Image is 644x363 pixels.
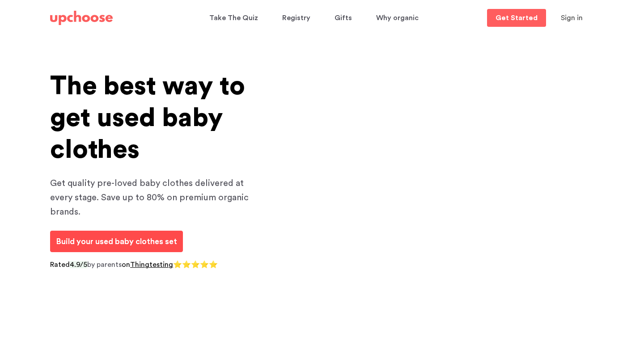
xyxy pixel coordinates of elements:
span: Why organic [376,9,419,27]
span: The best way to get used baby clothes [50,73,245,163]
p: Get Started [496,14,538,21]
a: UpChoose [50,9,113,27]
span: Registry [282,9,310,27]
img: UpChoose [50,11,113,25]
span: on [122,261,130,268]
span: ⭐⭐⭐⭐⭐ [173,261,218,268]
a: Gifts [335,9,355,27]
a: Thingtesting [130,261,173,268]
span: Rated [50,261,70,268]
span: Build your used baby clothes set [56,237,177,245]
a: Registry [282,9,313,27]
p: by parents [50,259,265,271]
a: Why organic [376,9,421,27]
span: Sign in [561,14,583,21]
p: Take The Quiz [209,11,258,25]
a: Build your used baby clothes set [50,231,183,252]
a: Take The Quiz [209,9,261,27]
button: Sign in [550,9,594,27]
p: Get quality pre-loved baby clothes delivered at every stage. Save up to 80% on premium organic br... [50,176,265,219]
span: 4.9/5 [70,261,87,268]
a: Get Started [487,9,546,27]
span: Gifts [335,9,352,27]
